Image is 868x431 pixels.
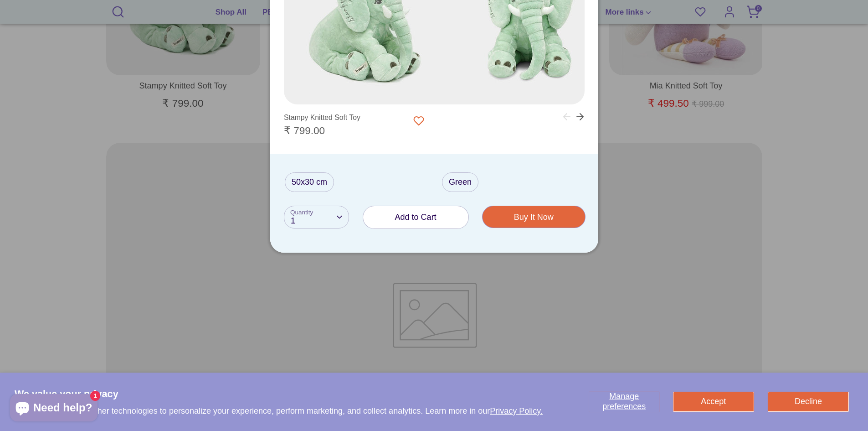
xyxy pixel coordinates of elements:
[673,392,754,412] button: Accept
[407,112,430,130] button: Add to Wishlist
[602,392,646,411] span: Manage preferences
[490,406,543,415] a: Privacy Policy.
[768,392,849,412] button: Decline
[552,106,572,126] button: Previous
[589,392,659,412] button: Manage preferences
[15,387,543,401] h2: We value your privacy
[363,206,468,228] button: Add to Cart
[395,213,437,222] span: Add to Cart
[285,172,334,192] label: 50x30 cm
[284,111,360,125] div: Stampy Knitted Soft Toy
[284,125,325,136] span: ₹ 799.00
[7,394,100,424] inbox-online-store-chat: Shopify online store chat
[284,206,349,229] button: 1
[442,172,478,192] label: Green
[15,406,543,416] p: We use cookies and other technologies to personalize your experience, perform marketing, and coll...
[483,206,585,228] button: Buy It Now
[575,106,595,126] button: Next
